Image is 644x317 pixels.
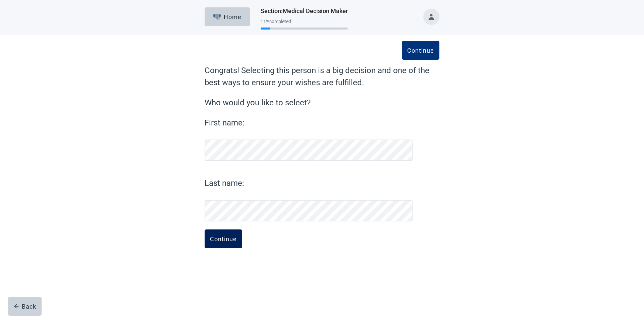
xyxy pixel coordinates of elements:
div: Progress section [261,16,348,33]
button: arrow-leftBack [8,297,42,316]
span: arrow-left [14,304,19,309]
button: Toggle account menu [423,9,439,25]
div: 11 % completed [261,19,348,24]
button: ElephantHome [205,7,250,26]
label: Congrats! Selecting this person is a big decision and one of the best ways to ensure your wishes ... [205,64,439,89]
button: Continue [402,41,439,60]
div: Home [213,13,242,20]
label: Who would you like to select? [205,97,439,109]
label: Last name: [205,177,413,189]
div: Continue [407,47,434,54]
div: Back [14,303,36,310]
h1: Section : Medical Decision Maker [261,6,348,16]
label: First name: [205,117,413,129]
div: Continue [210,235,237,242]
img: Elephant [213,14,221,20]
button: Continue [205,229,242,248]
